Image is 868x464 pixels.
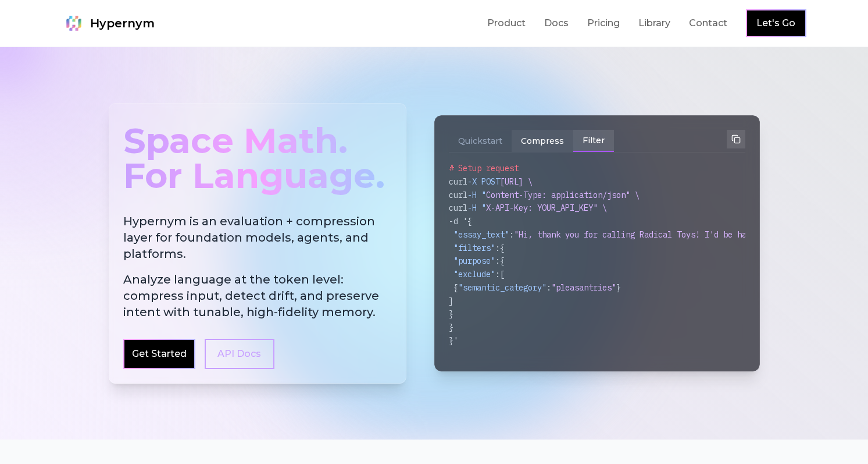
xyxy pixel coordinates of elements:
[449,282,458,293] span: {
[449,130,512,152] button: Quickstart
[453,229,509,240] span: "essay_text"
[449,322,453,332] span: }
[495,256,505,266] span: : {
[123,271,392,320] span: Analyze language at the token level: compress input, detect drift, and preserve intent with tunab...
[453,269,495,279] span: "exclude"
[467,190,486,200] span: -H "
[449,296,453,306] span: ]
[551,282,616,293] span: "pleasantries"
[449,216,472,226] span: -d '{
[487,16,526,30] a: Product
[123,118,392,199] div: Space Math. For Language.
[449,203,467,213] span: curl
[544,16,569,30] a: Docs
[756,16,795,30] a: Let's Go
[449,176,467,187] span: curl
[458,282,546,293] span: "semantic_category"
[727,130,745,148] button: Copy to clipboard
[495,269,505,279] span: : [
[587,16,620,30] a: Pricing
[123,213,392,320] h2: Hypernym is an evaluation + compression layer for foundation models, agents, and platforms.
[500,176,533,187] span: [URL] \
[486,203,607,213] span: X-API-Key: YOUR_API_KEY" \
[453,256,495,266] span: "purpose"
[132,347,187,361] a: Get Started
[449,163,519,173] span: # Setup request
[453,243,495,253] span: "filters"
[449,309,453,319] span: }
[449,335,458,346] span: }'
[449,190,467,200] span: curl
[467,176,500,187] span: -X POST
[90,15,155,31] span: Hypernym
[616,282,621,293] span: }
[546,282,551,293] span: :
[495,243,505,253] span: : {
[205,339,274,369] a: API Docs
[512,130,573,152] button: Compress
[573,130,614,152] button: Filter
[638,16,670,30] a: Library
[689,16,727,30] a: Contact
[467,203,486,213] span: -H "
[509,229,514,240] span: :
[486,190,640,200] span: Content-Type: application/json" \
[62,12,155,35] a: Hypernym
[62,12,85,35] img: Hypernym Logo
